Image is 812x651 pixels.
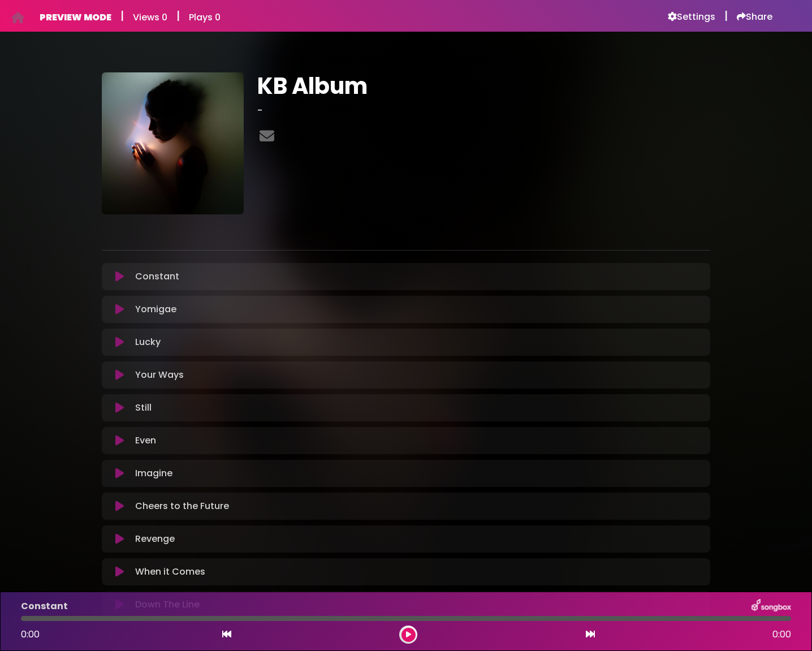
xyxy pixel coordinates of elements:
[257,104,710,117] h3: -
[668,11,715,23] a: Settings
[737,11,772,23] a: Share
[120,9,124,23] h5: |
[135,303,176,316] p: Yomigae
[135,270,179,283] p: Constant
[189,12,221,23] h6: Plays 0
[724,9,728,23] h5: |
[135,401,152,415] p: Still
[772,628,791,641] span: 0:00
[133,12,167,23] h6: Views 0
[135,565,205,579] p: When it Comes
[135,499,229,513] p: Cheers to the Future
[21,600,68,613] p: Constant
[21,628,40,641] span: 0:00
[135,368,184,382] p: Your Ways
[257,72,710,100] h1: KB Album
[102,72,244,214] img: fZk0VLFDRN27I90BNW7q
[751,599,791,614] img: songbox-logo-white.png
[135,532,175,546] p: Revenge
[135,335,161,349] p: Lucky
[176,9,180,23] h5: |
[135,434,156,447] p: Even
[135,467,172,480] p: Imagine
[40,12,111,23] h6: PREVIEW MODE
